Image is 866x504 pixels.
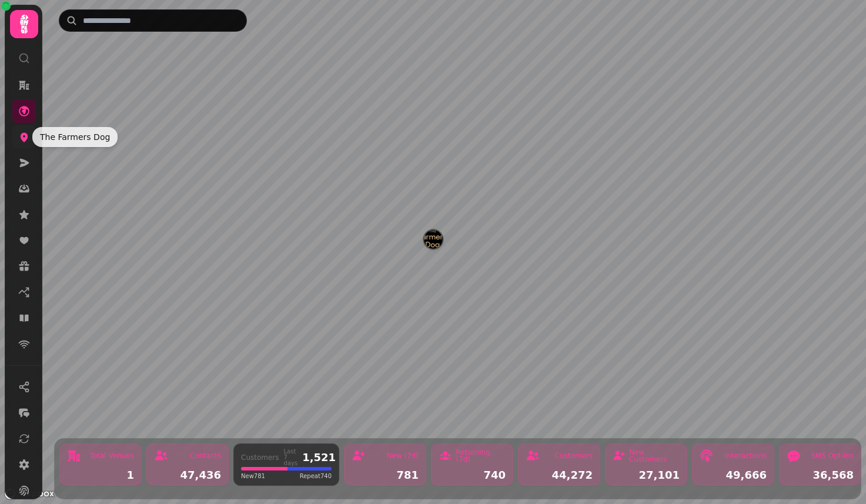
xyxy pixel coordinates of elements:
[241,454,279,461] div: Customers
[4,487,55,500] a: Mapbox logo
[352,470,419,480] div: 781
[67,470,134,480] div: 1
[302,452,336,463] div: 1,521
[526,470,593,480] div: 44,272
[190,452,221,459] div: Contacts
[241,472,265,480] span: New 781
[439,470,506,480] div: 740
[811,452,854,459] div: SMS Opt-ins
[613,470,680,480] div: 27,101
[154,470,221,480] div: 47,436
[424,230,443,249] button: The Farmers Dog
[725,452,767,459] div: Interactions
[300,472,332,480] span: Repeat 740
[554,452,593,459] div: Customers
[32,127,118,147] div: The Farmers Dog
[386,452,419,459] div: New (7d)
[787,470,854,480] div: 36,568
[424,230,443,252] div: Map marker
[90,452,134,459] div: Total Venues
[284,449,298,466] div: Last 7 days
[700,470,767,480] div: 49,666
[629,449,680,463] div: New Customers
[456,449,506,463] div: Returning (7d)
